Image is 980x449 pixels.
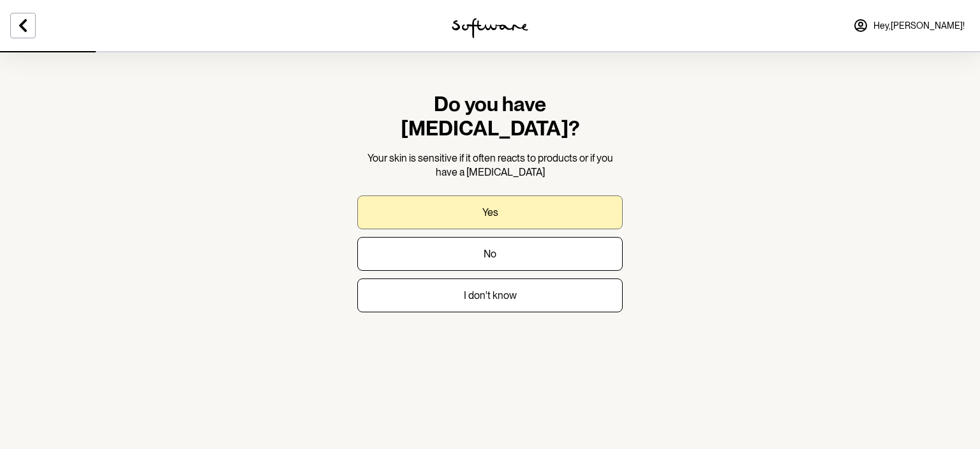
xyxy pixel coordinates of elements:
h1: Do you have [MEDICAL_DATA]? [357,92,623,141]
button: I don't know [357,278,623,312]
p: Yes [482,206,498,218]
a: Hey,[PERSON_NAME]! [845,10,972,41]
button: No [357,237,623,271]
p: No [484,248,496,260]
img: software logo [452,18,528,38]
span: Hey, [PERSON_NAME] ! [873,20,965,31]
span: Your skin is sensitive if it often reacts to products or if you have a [MEDICAL_DATA] [367,152,613,178]
p: I don't know [464,289,517,301]
button: Yes [357,195,623,229]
